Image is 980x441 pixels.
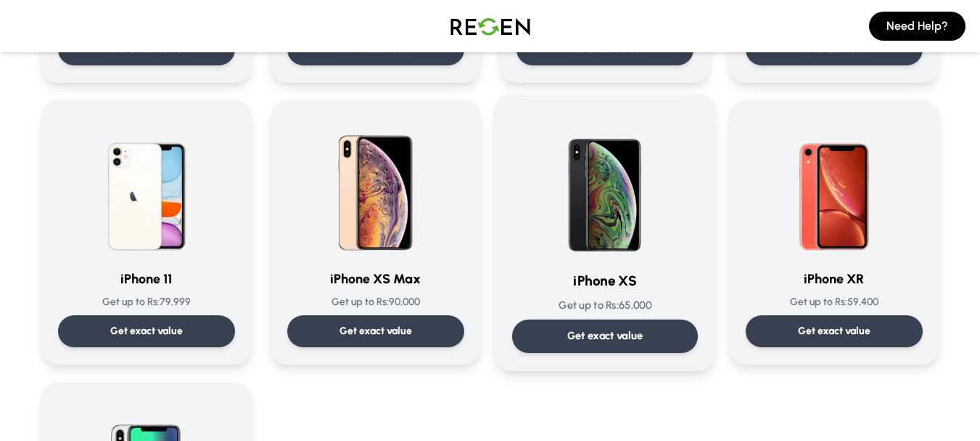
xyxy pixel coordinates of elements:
[287,269,464,289] h3: iPhone XS Max
[511,271,697,292] h3: iPhone XS
[798,324,870,339] p: Get exact value
[511,298,697,313] p: Get up to Rs: 65,000
[306,118,445,257] img: iPhone XS Max
[567,328,643,344] p: Get exact value
[58,295,235,309] p: Get up to Rs: 79,999
[77,118,216,257] img: iPhone 11
[287,295,464,309] p: Get up to Rs: 90,000
[339,324,412,339] p: Get exact value
[869,12,965,41] button: Need Help?
[110,324,183,339] p: Get exact value
[765,118,904,257] img: iPhone XR
[532,112,678,259] img: iPhone XS
[440,6,541,46] img: Logo
[58,269,235,289] h3: iPhone 11
[746,295,923,309] p: Get up to Rs: 59,400
[746,269,923,289] h3: iPhone XR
